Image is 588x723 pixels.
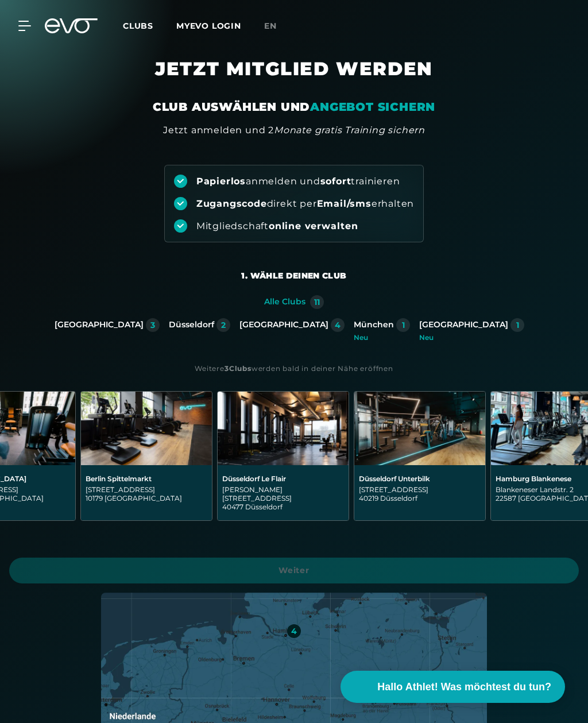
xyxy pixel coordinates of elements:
button: Hallo Athlet! Was möchtest du tun? [341,671,565,703]
em: ANGEBOT SICHERN [310,100,435,114]
div: CLUB AUSWÄHLEN UND [153,99,435,115]
div: Neu [354,334,410,341]
div: [GEOGRAPHIC_DATA] [419,320,508,330]
div: München [354,320,394,330]
div: [PERSON_NAME][STREET_ADDRESS] 40477 Düsseldorf [222,485,344,511]
div: 4 [291,627,297,635]
strong: Zugangscode [196,198,267,209]
div: 1. Wähle deinen Club [241,270,346,281]
div: [STREET_ADDRESS] 10179 [GEOGRAPHIC_DATA] [86,485,207,502]
div: 4 [335,321,341,329]
a: Weiter [9,558,579,583]
img: Düsseldorf Unterbilk [354,392,485,465]
strong: online verwalten [269,221,358,231]
h1: JETZT MITGLIED WERDEN [30,57,558,99]
div: 2 [221,321,226,329]
div: Düsseldorf [169,320,214,330]
div: Düsseldorf Unterbilk [359,474,481,483]
a: en [264,20,291,33]
div: Jetzt anmelden und 2 [163,123,425,137]
div: [GEOGRAPHIC_DATA] [239,320,328,330]
span: Weiter [23,565,565,577]
img: Düsseldorf Le Flair [218,392,349,465]
div: 11 [314,298,320,306]
div: [GEOGRAPHIC_DATA] [55,320,144,330]
strong: 3 [225,364,229,373]
div: 1 [516,321,519,329]
div: Düsseldorf Le Flair [222,474,344,483]
div: Neu [419,334,524,341]
a: Clubs [123,20,176,31]
span: Clubs [123,21,153,31]
span: Hallo Athlet! Was möchtest du tun? [377,679,551,695]
div: 1 [402,321,405,329]
em: Monate gratis Training sichern [274,125,425,136]
div: 3 [150,321,155,329]
span: en [264,21,277,31]
div: Mitgliedschaft [196,220,358,233]
strong: Papierlos [196,176,246,187]
div: Alle Clubs [264,297,305,307]
strong: sofort [320,176,351,187]
div: direkt per erhalten [196,198,414,210]
div: anmelden und trainieren [196,175,400,188]
img: Berlin Spittelmarkt [81,392,212,465]
strong: Clubs [229,364,252,373]
strong: Email/sms [317,198,372,209]
div: Berlin Spittelmarkt [86,474,207,483]
div: [STREET_ADDRESS] 40219 Düsseldorf [359,485,481,502]
a: MYEVO LOGIN [176,21,241,31]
